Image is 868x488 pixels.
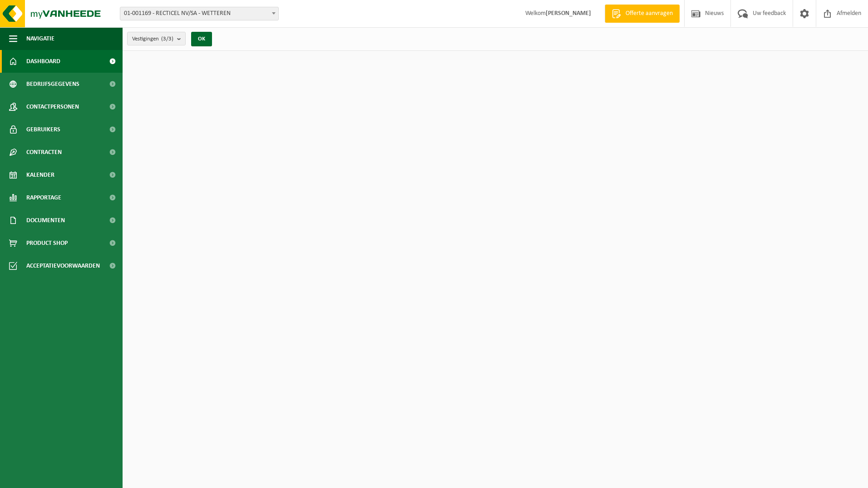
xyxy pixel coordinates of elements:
[26,141,62,164] span: Contracten
[26,73,79,95] span: Bedrijfsgegevens
[191,32,212,46] button: OK
[120,7,278,20] span: 01-001169 - RECTICEL NV/SA - WETTEREN
[26,118,60,141] span: Gebruikers
[127,32,186,45] button: Vestigingen(3/3)
[26,254,100,277] span: Acceptatievoorwaarden
[26,27,54,50] span: Navigatie
[623,9,675,18] span: Offerte aanvragen
[26,50,60,73] span: Dashboard
[120,7,279,20] span: 01-001169 - RECTICEL NV/SA - WETTEREN
[26,209,65,232] span: Documenten
[26,186,61,209] span: Rapportage
[546,10,591,17] strong: [PERSON_NAME]
[132,32,173,46] span: Vestigingen
[26,232,68,254] span: Product Shop
[161,36,173,42] count: (3/3)
[26,164,54,186] span: Kalender
[605,5,680,23] a: Offerte aanvragen
[26,95,79,118] span: Contactpersonen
